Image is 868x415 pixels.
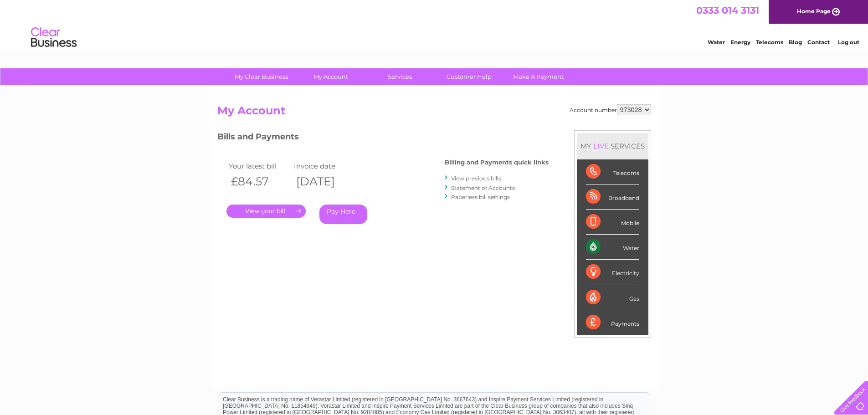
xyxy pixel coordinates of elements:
[219,5,650,44] div: Clear Business is a trading name of Verastar Limited (registered in [GEOGRAPHIC_DATA] No. 3667643...
[293,68,368,85] a: My Account
[224,68,299,85] a: My Clear Business
[501,68,576,85] a: Make A Payment
[696,5,759,16] a: 0333 014 3131
[586,235,639,260] div: Water
[226,205,306,218] a: .
[319,205,367,224] a: Pay Here
[292,160,357,172] td: Invoice date
[292,172,357,191] th: [DATE]
[570,104,651,115] div: Account number
[226,160,292,172] td: Your latest bill
[586,159,639,184] div: Telecoms
[730,39,750,46] a: Energy
[756,39,783,46] a: Telecoms
[838,39,859,46] a: Log out
[451,175,501,182] a: View previous bills
[591,142,611,150] div: LIVE
[431,68,507,85] a: Customer Help
[586,210,639,235] div: Mobile
[577,133,648,159] div: MY SERVICES
[217,130,549,146] h3: Bills and Payments
[789,39,802,46] a: Blog
[586,184,639,210] div: Broadband
[31,24,77,51] img: logo.png
[586,260,639,285] div: Electricity
[586,285,639,310] div: Gas
[217,104,651,122] h2: My Account
[451,194,510,200] a: Paperless bill settings
[445,159,549,166] h4: Billing and Payments quick links
[451,184,515,191] a: Statement of Accounts
[708,39,725,46] a: Water
[226,172,292,191] th: £84.57
[807,39,830,46] a: Contact
[362,68,437,85] a: Services
[586,310,639,335] div: Payments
